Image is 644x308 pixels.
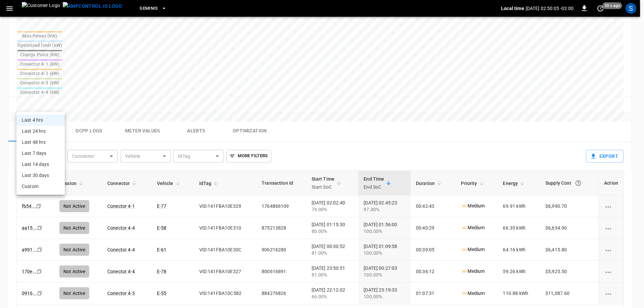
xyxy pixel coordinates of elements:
li: Last 30 days [16,170,65,181]
li: Last 24 hrs [16,126,65,137]
li: Last 7 days [16,148,65,159]
li: Last 4 hrs [16,115,65,126]
li: Custom [16,181,65,192]
li: Last 14 days [16,159,65,170]
li: Last 48 hrs [16,137,65,148]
